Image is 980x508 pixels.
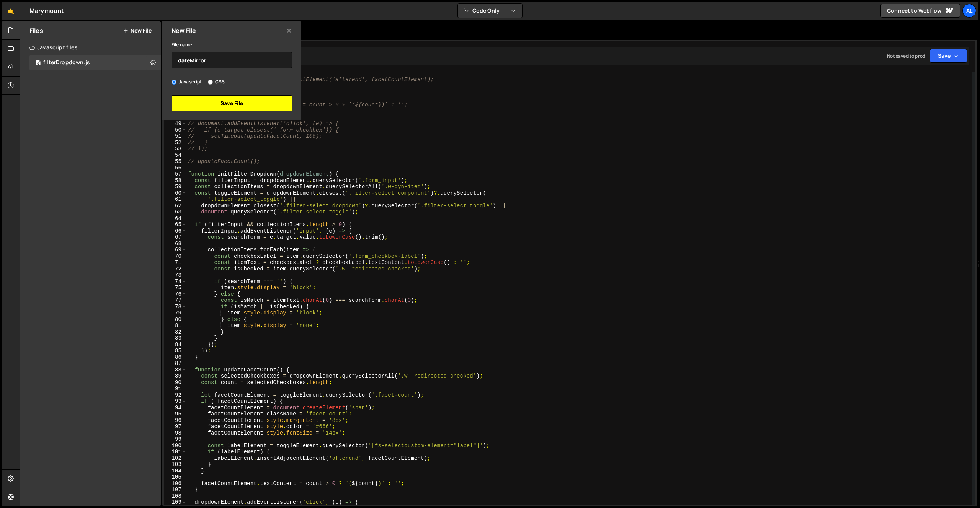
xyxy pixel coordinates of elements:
div: 100 [164,443,186,449]
input: Javascript [171,80,176,85]
input: CSS [208,80,213,85]
div: 75 [164,285,186,291]
div: 88 [164,367,186,373]
div: 109 [164,499,186,506]
div: 66 [164,228,186,234]
div: 56 [164,165,186,171]
div: Marymount [29,6,64,15]
div: 108 [164,493,186,500]
div: 91 [164,386,186,392]
div: 77 [164,297,186,304]
div: 105 [164,474,186,480]
div: 53 [164,146,186,152]
label: File name [171,41,192,49]
div: 83 [164,335,186,342]
div: 107 [164,487,186,493]
div: 57 [164,171,186,177]
div: 79 [164,310,186,316]
div: 67 [164,234,186,241]
h2: Files [29,26,43,35]
div: 68 [164,241,186,247]
button: Save File [171,95,292,111]
div: 102 [164,455,186,462]
div: 90 [164,379,186,386]
h2: New File [171,26,196,35]
div: 62 [164,203,186,209]
div: 97 [164,423,186,430]
div: 96 [164,417,186,424]
a: 🤙 [2,2,20,20]
div: 73 [164,272,186,278]
div: filterDropdown.js [43,59,90,66]
div: 58 [164,177,186,184]
div: 52 [164,140,186,146]
div: 94 [164,405,186,411]
div: 95 [164,411,186,417]
div: 92 [164,392,186,399]
div: 80 [164,316,186,323]
div: 74 [164,278,186,285]
div: 103 [164,461,186,468]
div: 86 [164,354,186,361]
div: 69 [164,247,186,253]
div: Javascript files [20,40,161,55]
button: New File [123,28,152,34]
div: 106 [164,480,186,487]
div: 49 [164,120,186,127]
button: Code Only [458,4,522,18]
div: 72 [164,266,186,272]
div: 87 [164,360,186,367]
div: Not saved to prod [887,53,925,59]
div: 65 [164,221,186,228]
div: 16580/45075.js [29,55,161,70]
div: 50 [164,127,186,134]
div: 84 [164,342,186,348]
div: 89 [164,373,186,379]
div: 81 [164,322,186,329]
button: Save [930,49,967,63]
span: 0 [36,60,41,67]
div: 85 [164,348,186,354]
a: Connect to Webflow [880,4,960,18]
div: 60 [164,190,186,197]
div: 101 [164,449,186,455]
label: Javascript [171,78,202,86]
div: 98 [164,430,186,436]
input: Name [171,52,292,68]
a: Al [962,4,976,18]
div: 104 [164,468,186,474]
label: CSS [208,78,225,86]
div: 71 [164,259,186,266]
div: 61 [164,196,186,203]
div: 78 [164,304,186,310]
div: 76 [164,291,186,298]
div: 99 [164,436,186,443]
div: 70 [164,253,186,260]
div: 93 [164,398,186,405]
div: 82 [164,329,186,335]
div: 64 [164,215,186,222]
div: 63 [164,209,186,215]
div: 55 [164,158,186,165]
div: 59 [164,184,186,190]
div: 54 [164,152,186,159]
div: 51 [164,133,186,140]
